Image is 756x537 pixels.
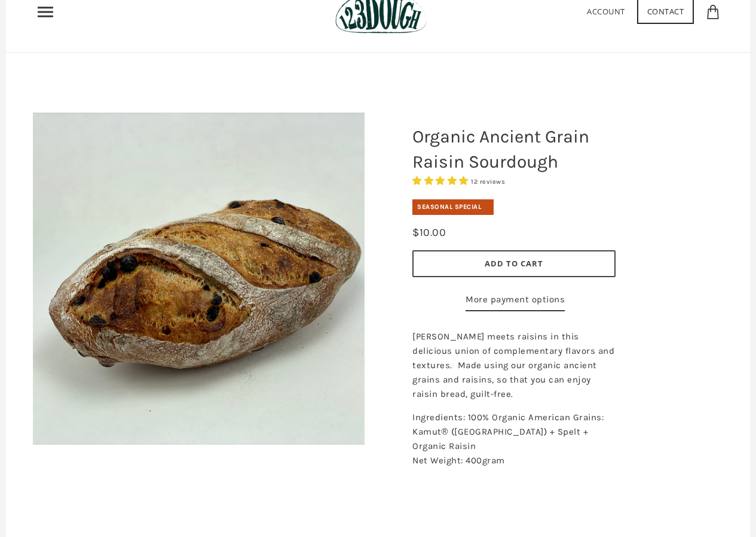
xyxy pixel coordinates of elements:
[412,331,614,399] span: [PERSON_NAME] meets raisins in this delicious union of complementary flavors and textures. Made u...
[412,224,446,241] div: $10.00
[471,178,505,186] span: 12 reviews
[33,113,365,445] img: Organic Ancient Grain Raisin Sourdough
[36,2,55,22] nav: Primary
[412,412,604,466] span: Ingredients: 100% Organic American Grains: Kamut® ([GEOGRAPHIC_DATA]) + Spelt + Organic Raisin Ne...
[403,118,625,180] h1: Organic Ancient Grain Raisin Sourdough
[412,250,616,277] button: Add to Cart
[587,6,625,17] a: Account
[412,175,471,186] span: 5.00 stars
[485,258,543,269] span: Add to Cart
[412,199,494,215] div: Seasonal Special
[466,292,565,311] a: More payment options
